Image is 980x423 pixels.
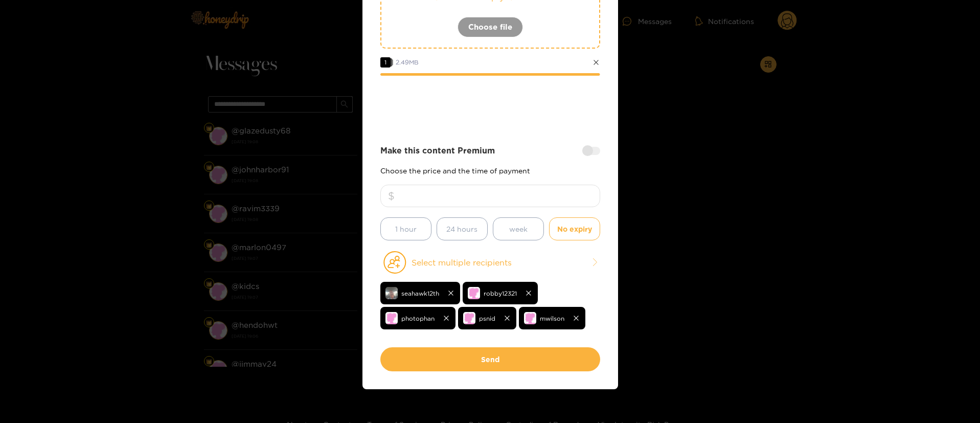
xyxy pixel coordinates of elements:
span: photophan [401,313,435,324]
span: mwilson [540,313,564,324]
span: psnid [479,313,495,324]
img: no-avatar.png [468,287,480,299]
span: 24 hours [446,223,477,235]
span: 1 [380,57,391,68]
span: week [509,223,528,235]
button: 1 hour [380,217,431,240]
p: Choose the price and the time of payment [380,167,600,174]
span: 2.49 MB [396,59,419,65]
span: seahawk12th [401,287,439,299]
span: robby12321 [484,287,517,299]
button: Select multiple recipients [380,251,600,274]
strong: Make this content Premium [380,145,495,157]
button: 24 hours [437,217,488,240]
img: no-avatar.png [524,312,536,324]
button: week [493,217,544,240]
img: 8a4e8-img_3262.jpeg [385,287,398,299]
button: Send [380,347,600,371]
span: No expiry [557,223,592,235]
span: 1 hour [395,223,417,235]
img: no-avatar.png [463,312,475,324]
button: Choose file [458,17,523,37]
button: No expiry [549,217,600,240]
img: no-avatar.png [385,312,398,324]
